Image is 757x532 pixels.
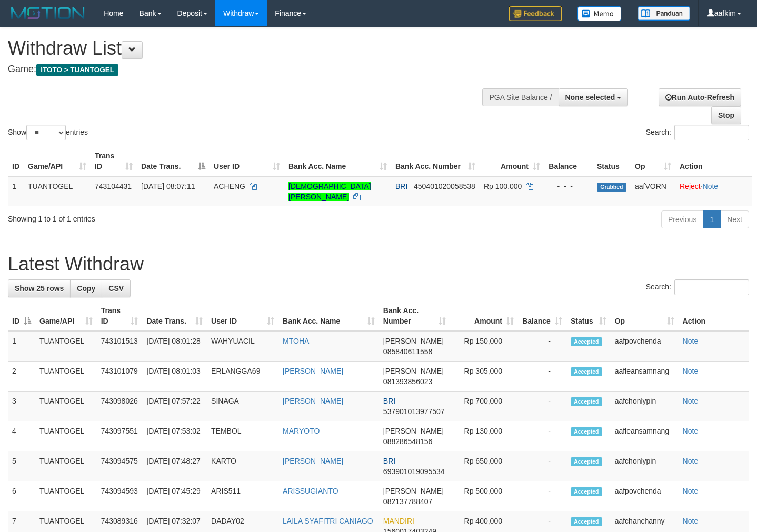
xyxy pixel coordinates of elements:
[571,337,602,346] span: Accepted
[450,481,518,511] td: Rp 500,000
[683,397,699,405] a: Note
[638,6,690,21] img: panduan.png
[383,427,444,435] span: [PERSON_NAME]
[383,437,432,446] span: Copy 088286548156 to clipboard
[711,106,741,124] a: Stop
[571,517,602,526] span: Accepted
[597,183,626,192] span: Grabbed
[24,176,91,206] td: TUANTOGEL
[480,146,544,176] th: Amount: activate to sort column ascending
[611,362,679,392] td: aafleansamnang
[142,301,207,331] th: Date Trans.: activate to sort column ascending
[278,301,379,331] th: Bank Acc. Name: activate to sort column ascending
[611,331,679,362] td: aafpovchenda
[142,451,207,481] td: [DATE] 07:48:27
[518,451,566,481] td: -
[24,146,91,176] th: Game/API: activate to sort column ascending
[8,279,71,297] a: Show 25 rows
[450,392,518,421] td: Rp 700,000
[284,146,391,176] th: Bank Acc. Name: activate to sort column ascending
[571,397,602,406] span: Accepted
[97,451,143,481] td: 743094575
[379,301,450,331] th: Bank Acc. Number: activate to sort column ascending
[142,362,207,392] td: [DATE] 08:01:03
[646,125,749,140] label: Search:
[565,93,615,102] span: None selected
[631,146,675,176] th: Op: activate to sort column ascending
[577,6,622,21] img: Button%20Memo.svg
[611,301,679,331] th: Op: activate to sort column ascending
[544,146,593,176] th: Balance
[518,301,566,331] th: Balance: activate to sort column ascending
[631,176,675,206] td: aafVORN
[77,284,95,293] span: Copy
[450,301,518,331] th: Amount: activate to sort column ascending
[395,182,407,190] span: BRI
[518,392,566,421] td: -
[207,362,278,392] td: ERLANGGA69
[35,392,97,421] td: TUANTOGEL
[646,279,749,295] label: Search:
[675,146,752,176] th: Action
[142,392,207,421] td: [DATE] 07:57:22
[593,146,631,176] th: Status
[383,487,444,495] span: [PERSON_NAME]
[97,481,143,511] td: 743094593
[675,176,752,206] td: ·
[571,427,602,436] span: Accepted
[35,301,97,331] th: Game/API: activate to sort column ascending
[283,427,320,435] a: MARYOTO
[137,146,210,176] th: Date Trans.: activate to sort column descending
[35,451,97,481] td: TUANTOGEL
[26,125,66,140] select: Showentries
[70,279,102,297] a: Copy
[97,301,143,331] th: Trans ID: activate to sort column ascending
[207,301,278,331] th: User ID: activate to sort column ascending
[8,146,24,176] th: ID
[482,88,558,106] div: PGA Site Balance /
[383,517,414,525] span: MANDIRI
[679,301,749,331] th: Action
[8,5,88,21] img: MOTION_logo.png
[450,451,518,481] td: Rp 650,000
[683,337,699,345] a: Note
[683,457,699,465] a: Note
[97,362,143,392] td: 743101079
[383,457,395,465] span: BRI
[95,182,132,190] span: 743104431
[674,279,749,295] input: Search:
[142,481,207,511] td: [DATE] 07:45:29
[683,487,699,495] a: Note
[518,331,566,362] td: -
[283,517,373,525] a: LAILA SYAFITRI CANIAGO
[383,407,445,416] span: Copy 537901013977507 to clipboard
[683,367,699,375] a: Note
[8,64,494,75] h4: Game:
[450,421,518,451] td: Rp 130,000
[207,451,278,481] td: KARTO
[391,146,480,176] th: Bank Acc. Number: activate to sort column ascending
[571,457,602,466] span: Accepted
[15,284,64,293] span: Show 25 rows
[8,362,35,392] td: 2
[8,254,749,275] h1: Latest Withdraw
[8,331,35,362] td: 1
[383,497,432,506] span: Copy 082137788407 to clipboard
[509,6,562,21] img: Feedback.jpg
[611,451,679,481] td: aafchonlypin
[611,392,679,421] td: aafchonlypin
[683,427,699,435] a: Note
[571,367,602,376] span: Accepted
[207,481,278,511] td: ARIS511
[108,284,124,293] span: CSV
[450,362,518,392] td: Rp 305,000
[518,421,566,451] td: -
[214,182,245,190] span: ACHENG
[674,125,749,140] input: Search:
[484,182,522,190] span: Rp 100.000
[283,367,343,375] a: [PERSON_NAME]
[283,397,343,405] a: [PERSON_NAME]
[35,331,97,362] td: TUANTOGEL
[450,331,518,362] td: Rp 150,000
[383,397,395,405] span: BRI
